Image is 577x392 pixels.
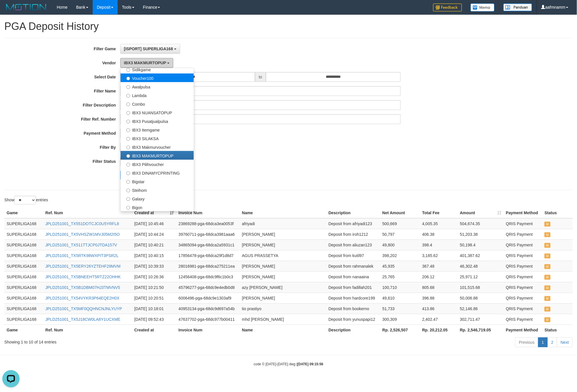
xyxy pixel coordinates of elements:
input: IBX3 DINAMYCPRINTING [126,171,130,175]
input: IBX3 Itemgame [126,128,130,132]
th: Total Fee [420,208,458,218]
input: Lambda [126,94,130,98]
td: SUPERLIGA168 [4,229,43,240]
th: Ref. Num [43,325,132,335]
th: Invoice Num [176,325,239,335]
td: 28016981-pga-68dca275211ea [176,261,239,271]
a: JPLD251001_TX54VYKR3P64EQE2H0X [45,296,120,300]
td: 101,515.68 [458,282,504,293]
h1: PGA Deposit History [4,21,573,32]
td: 3,185.62 [420,250,458,261]
input: Sidikgame [126,68,130,72]
td: 504,674.35 [458,218,504,229]
td: mhd [PERSON_NAME] [240,314,326,325]
label: Bigstar [121,177,194,186]
td: 45796277-pga-68dc9e4edb0d8 [176,282,239,293]
select: Showentries [14,196,36,204]
th: Amount: activate to sort column ascending [458,208,504,218]
span: UNPAID [544,254,550,258]
td: 50,006.88 [458,293,504,303]
td: QRIS Payment [504,261,542,271]
td: 300,309 [380,314,420,325]
span: UNPAID [544,243,550,248]
td: 805.68 [420,282,458,293]
th: Game [4,208,43,218]
span: UNPAID [544,307,550,312]
label: IBX3 NUANSATOPUP [121,108,194,117]
th: Payment Method [504,208,542,218]
input: IBX3 Pilihvoucher [126,163,130,167]
td: Deposit from fadillah201 [326,282,380,293]
input: Combo [126,103,130,106]
td: SUPERLIGA168 [4,303,43,314]
span: UNPAID [544,275,550,280]
th: Status [542,208,573,218]
td: 51,203.38 [458,229,504,240]
td: 6006496-pga-68dc9e1303af9 [176,293,239,303]
td: 52,146.86 [458,303,504,314]
input: IBX3 NUANSATOPUP [126,111,130,115]
label: Show entries [4,196,48,204]
label: Combo [121,99,194,108]
th: Created at [132,325,176,335]
td: 23869288-pga-68dca3ea0053f [176,218,239,229]
td: Deposit from iroh1212 [326,229,380,240]
th: Description [326,208,380,218]
td: Deposit from yunuspapi12 [326,314,380,325]
td: Deposit from nanaaina [326,271,380,282]
input: IBX3 SILAKSA [126,137,130,141]
td: SUPERLIGA168 [4,250,43,261]
span: UNPAID [544,264,550,269]
td: SUPERLIGA168 [4,293,43,303]
label: Awalpulsa [121,82,194,91]
label: IBX3 MAKMURTOPUP [121,151,194,160]
a: JPLD251001_TX511TTJCP0JTDA157V [45,243,117,247]
label: Voucher100 [121,74,194,82]
span: IBX3 MAKMURTOPUP [124,61,166,65]
td: [DATE] 10:39:33 [132,261,176,271]
td: 25,971.12 [458,271,504,282]
th: Payment Method [504,325,542,335]
label: IBX3 SILAKSA [121,134,194,142]
td: 50,797 [380,229,420,240]
a: JPLD251001_TX5ERY26YZTEHF29MVM [45,264,121,269]
td: QRIS Payment [504,282,542,293]
label: Galaxy [121,194,194,203]
td: 51,733 [380,303,420,314]
td: [DATE] 09:52:43 [132,314,176,325]
label: IBX3 Makmurvoucher [121,142,194,151]
input: IBX3 MAKMURTOPUP [126,154,130,158]
label: Steihom [121,186,194,194]
label: Sidikgame [121,65,194,74]
strong: [DATE] 09:15:56 [297,362,323,366]
td: SUPERLIGA168 [4,282,43,293]
td: 302,711.47 [458,314,504,325]
span: UNPAID [544,232,550,237]
small: code © [DATE]-[DATE] dwg | [254,362,323,366]
input: Galaxy [126,197,130,201]
td: 49,610 [380,293,420,303]
td: [DATE] 10:45:46 [132,218,176,229]
th: Ref. Num [43,208,132,218]
td: Deposit from bookerno [326,303,380,314]
td: 50,198.4 [458,240,504,250]
td: 4,005.35 [420,218,458,229]
td: 398.4 [420,240,458,250]
a: 1 [538,337,548,347]
label: Lambda [121,91,194,99]
a: JPLD251001_TX5J18CW0LA8Y1UCXME [45,317,121,322]
img: Button%20Memo.svg [471,3,495,11]
td: SUPERLIGA168 [4,218,43,229]
a: JPLD251001_TX5B1DBM07HJ3TMVNV5 [45,285,120,290]
th: Game [4,325,43,335]
td: [DATE] 10:26:36 [132,271,176,282]
td: 413.86 [420,303,458,314]
td: Deposit from kutil97 [326,250,380,261]
label: Bigon [121,203,194,211]
input: IBX3 Makmurvoucher [126,146,130,149]
th: Net Amount [380,208,420,218]
th: Description [326,325,380,335]
input: Steihom [126,189,130,192]
td: QRIS Payment [504,218,542,229]
img: MOTION_logo.png [4,3,48,11]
